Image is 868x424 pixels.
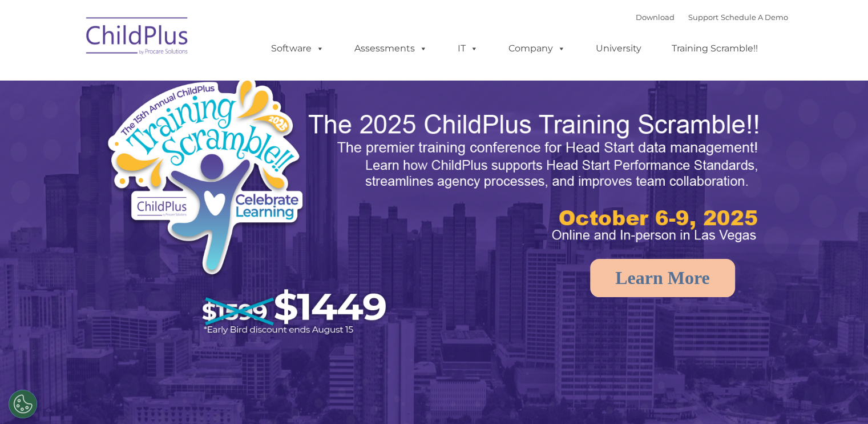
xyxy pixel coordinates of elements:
a: Download [636,13,675,22]
a: University [584,37,653,60]
a: Training Scramble!! [660,37,769,60]
a: Assessments [343,37,439,60]
a: Support [688,13,718,22]
a: Schedule A Demo [721,13,788,22]
a: Company [497,37,577,60]
a: Software [260,37,336,60]
img: ChildPlus by Procare Solutions [80,9,195,66]
font: | [636,13,788,22]
a: IT [446,37,490,60]
button: Cookies Settings [9,390,37,418]
a: Learn More [590,259,735,297]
